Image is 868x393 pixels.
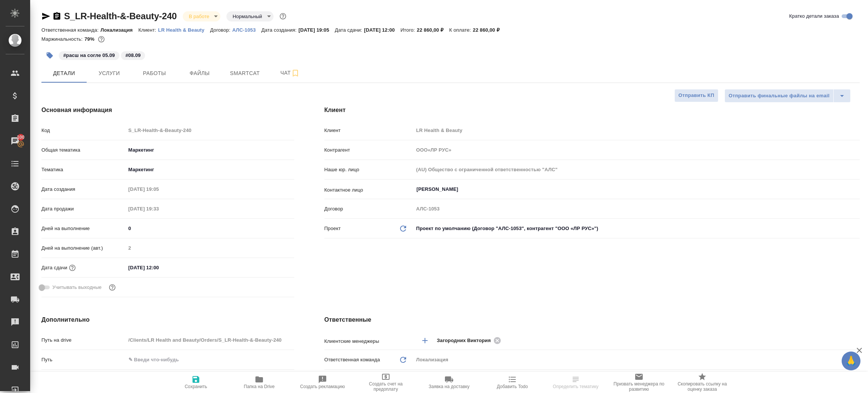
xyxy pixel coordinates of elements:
p: К оплате: [449,27,473,33]
svg: Подписаться [291,69,300,78]
p: Код [41,127,126,134]
button: Open [856,340,857,341]
div: Маркетинг [126,163,294,176]
button: Папка на Drive [228,372,291,393]
span: Загородних Виктория [437,337,495,344]
span: Сохранить [185,384,207,389]
p: 79% [84,36,96,42]
span: Работы [136,69,173,78]
p: Клиентские менеджеры [324,338,414,345]
p: Дней на выполнение (авт.) [41,244,126,252]
p: Тематика [41,166,126,173]
button: Отправить КП [674,89,718,102]
p: Дата создания [41,186,126,193]
div: Загородних Виктория [437,336,503,345]
span: Детали [46,69,82,78]
button: Заявка на доставку [417,372,481,393]
button: Если добавить услуги и заполнить их объемом, то дата рассчитается автоматически [67,263,77,273]
input: ✎ Введи что-нибудь [126,354,294,365]
a: АЛС-1053 [232,26,261,33]
button: Определить тематику [544,372,607,393]
div: split button [724,89,851,103]
span: 100 [12,134,29,141]
input: ✎ Введи что-нибудь [126,262,192,273]
p: [DATE] 19:05 [298,27,335,33]
p: Общая тематика [41,146,126,154]
span: Услуги [91,69,127,78]
button: Добавить менеджера [416,332,434,350]
p: Контактное лицо [324,186,414,194]
input: Пустое поле [126,335,294,345]
span: Smartcat [227,69,263,78]
button: Open [856,189,857,190]
p: LR Health & Beauty [158,27,210,33]
div: Локализация [414,353,860,366]
button: Создать рекламацию [291,372,354,393]
p: Дата сдачи: [335,27,364,33]
span: расш на согле 05.09 [58,52,120,58]
button: Добавить тэг [41,47,58,64]
button: Сохранить [164,372,228,393]
p: Наше юр. лицо [324,166,414,173]
button: Призвать менеджера по развитию [607,372,671,393]
p: [DATE] 12:00 [364,27,400,33]
button: Скопировать ссылку на оценку заказа [671,372,734,393]
div: В работе [226,11,273,21]
p: Клиент [324,127,414,134]
button: В работе [186,13,211,20]
span: Определить тематику [553,384,598,389]
span: Скопировать ссылку на оценку заказа [675,381,729,392]
input: Пустое поле [126,203,192,214]
button: 3998.40 RUB; [96,34,106,44]
input: Пустое поле [414,164,860,175]
p: Путь [41,356,126,364]
p: Договор [324,205,414,213]
p: Проект [324,225,341,232]
h4: Ответственные [324,315,860,324]
span: Кратко детали заказа [789,12,839,20]
input: Пустое поле [414,144,860,155]
button: 🙏 [842,352,860,370]
input: Пустое поле [126,184,192,195]
button: Выбери, если сб и вс нужно считать рабочими днями для выполнения заказа. [107,282,117,292]
span: Отправить финальные файлы на email [729,92,830,100]
span: Добавить Todo [497,384,528,389]
span: Папка на Drive [244,384,275,389]
button: Отправить финальные файлы на email [724,89,834,103]
span: 08.09 [120,52,146,58]
h4: Дополнительно [41,315,294,324]
span: Заявка на доставку [429,384,469,389]
p: Дней на выполнение [41,225,126,232]
span: Призвать менеджера по развитию [612,381,666,392]
input: Пустое поле [126,125,294,136]
span: Создать счет на предоплату [359,381,413,392]
div: В работе [183,11,220,21]
p: Договор: [210,27,232,33]
span: 🙏 [845,353,857,369]
p: Дата продажи [41,205,126,213]
p: Дата сдачи [41,264,67,272]
button: Создать счет на предоплату [354,372,417,393]
p: Ответственная команда [324,356,380,364]
span: Создать рекламацию [300,384,345,389]
button: Доп статусы указывают на важность/срочность заказа [278,11,288,21]
a: S_LR-Health-&-Beauty-240 [64,11,177,21]
div: Проект по умолчанию (Договор "АЛС-1053", контрагент "ООО «ЛР РУС»") [414,222,860,235]
p: #08.09 [125,52,141,59]
span: Файлы [182,69,218,78]
p: 22 860,00 ₽ [473,27,505,33]
p: #расш на согле 05.09 [63,52,115,59]
a: 100 [2,132,28,150]
input: Пустое поле [414,203,860,214]
p: Контрагент [324,146,414,154]
button: Скопировать ссылку [52,12,61,21]
p: Итого: [400,27,417,33]
p: Локализация [101,27,139,33]
button: Скопировать ссылку для ЯМессенджера [41,12,50,21]
p: Маржинальность: [41,36,84,42]
button: Нормальный [230,13,264,20]
button: Добавить Todo [481,372,544,393]
p: АЛС-1053 [232,27,261,33]
p: Путь на drive [41,336,126,344]
input: Пустое поле [414,125,860,136]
